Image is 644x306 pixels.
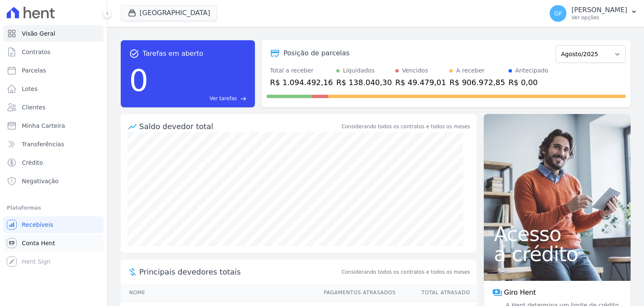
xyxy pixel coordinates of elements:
[554,10,562,16] span: GF
[3,173,104,189] a: Negativação
[22,66,46,75] span: Parcelas
[129,49,139,59] span: task_alt
[270,66,333,75] div: Total a receber
[515,66,548,75] div: Antecipado
[3,235,104,252] a: Conta Hent
[3,25,104,42] a: Visão Geral
[3,62,104,79] a: Parcelas
[139,121,340,132] div: Saldo devedor total
[22,220,53,229] span: Recebíveis
[7,203,100,213] div: Plataformas
[22,239,55,247] span: Conta Hent
[449,77,505,88] div: R$ 906.972,85
[143,49,203,59] span: Tarefas em aberto
[22,29,55,38] span: Visão Geral
[509,77,548,88] div: R$ 0,00
[139,266,340,277] span: Principais devedores totais
[121,5,217,21] button: [GEOGRAPHIC_DATA]
[395,77,446,88] div: R$ 49.479,01
[3,136,104,153] a: Transferências
[3,99,104,116] a: Clientes
[22,177,59,185] span: Negativação
[571,14,627,21] p: Ver opções
[22,140,64,148] span: Transferências
[342,268,470,276] span: Considerando todos os contratos e todos os meses
[342,123,470,130] div: Considerando todos os contratos e todos os meses
[402,66,428,75] div: Vencidos
[22,103,45,112] span: Clientes
[3,44,104,60] a: Contratos
[3,117,104,134] a: Minha Carteira
[210,95,237,102] span: Ver tarefas
[456,66,485,75] div: A receber
[129,59,148,102] div: 0
[22,85,38,93] span: Lotes
[152,95,247,102] a: Ver tarefas east
[396,284,477,301] th: Total Atrasado
[22,122,65,130] span: Minha Carteira
[283,48,350,58] div: Posição de parcelas
[240,96,247,102] span: east
[504,288,536,298] span: Giro Hent
[343,66,375,75] div: Liquidados
[316,284,396,301] th: Pagamentos Atrasados
[22,48,50,56] span: Contratos
[121,284,316,301] th: Nome
[494,224,621,244] span: Acesso
[543,2,644,25] button: GF [PERSON_NAME] Ver opções
[571,6,627,14] p: [PERSON_NAME]
[3,154,104,171] a: Crédito
[3,80,104,97] a: Lotes
[270,77,333,88] div: R$ 1.094.492,16
[336,77,392,88] div: R$ 138.040,30
[22,158,43,167] span: Crédito
[494,244,621,264] span: a crédito
[3,216,104,233] a: Recebíveis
